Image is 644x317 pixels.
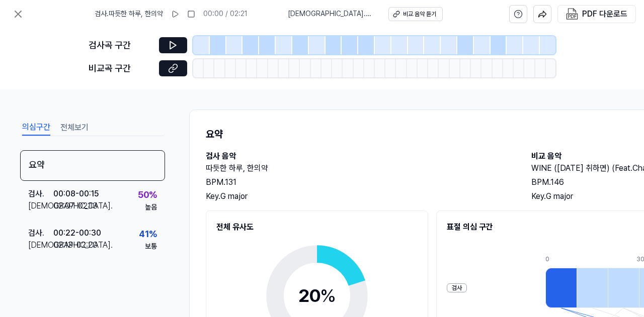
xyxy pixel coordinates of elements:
div: 높음 [145,202,157,213]
div: [DEMOGRAPHIC_DATA] . [28,200,53,212]
div: 0 [545,255,577,264]
button: help [509,5,527,23]
div: 00:00 / 02:21 [203,9,248,19]
div: 00:22 - 00:30 [53,227,101,239]
svg: help [514,9,523,19]
div: 비교 음악 듣기 [403,10,436,19]
img: PDF Download [566,8,578,20]
div: [DEMOGRAPHIC_DATA] . [28,239,53,251]
div: 보통 [145,242,157,252]
div: 검사곡 구간 [89,38,153,53]
div: 비교곡 구간 [89,61,153,76]
div: 요약 [20,150,165,181]
span: [DEMOGRAPHIC_DATA] . WINE ([DATE] 취하면) (Feat.Changmo) (창모) (Prod. SUGA) [288,9,376,19]
div: BPM. 131 [206,176,511,188]
div: PDF 다운로드 [582,8,627,21]
h2: 검사 음악 [206,150,511,162]
div: 20 [298,282,336,309]
h2: 따듯한 하루, 한의약 [206,162,511,174]
img: share [538,10,547,19]
span: 검사 . 따듯한 하루, 한의약 [95,9,163,19]
div: 검사 [447,283,467,293]
div: 41 % [139,227,157,242]
button: 비교 음악 듣기 [388,7,443,21]
div: Key. G major [206,190,511,202]
div: 검사 . [28,227,53,239]
div: 50 % [138,188,157,202]
button: 의심구간 [22,120,50,136]
div: 02:13 - 02:20 [53,239,98,251]
h2: 전체 유사도 [216,221,418,233]
div: 검사 . [28,188,53,200]
span: % [320,285,336,306]
button: 전체보기 [60,120,89,136]
div: 02:07 - 02:13 [53,200,98,212]
button: PDF 다운로드 [564,6,629,23]
div: 00:08 - 00:15 [53,188,99,200]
